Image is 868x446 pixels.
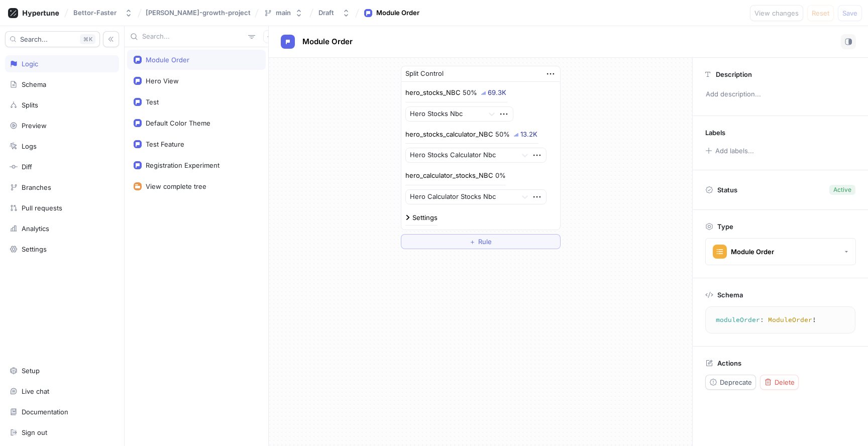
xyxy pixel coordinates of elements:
span: Delete [775,379,795,385]
div: Preview [22,122,47,130]
button: Search...K [5,31,100,47]
div: Test [146,98,159,106]
a: Documentation [5,403,119,420]
button: Deprecate [705,375,756,390]
span: Search... [20,36,48,42]
div: Test Feature [146,140,184,148]
div: Logs [22,142,37,150]
input: Search... [142,32,244,42]
button: main [260,5,307,21]
div: Analytics [22,225,49,233]
div: Setup [22,367,40,375]
button: Reset [807,5,834,21]
span: ＋ [469,239,476,245]
span: Reset [812,10,829,16]
p: Schema [717,291,743,299]
div: Module Order [731,248,774,256]
div: K [80,34,95,44]
p: hero_stocks_NBC [405,88,461,98]
div: 50% [495,131,510,138]
button: Draft [314,5,354,21]
div: 69.3K [488,89,506,96]
button: Bettor-Faster [69,5,137,21]
span: Module Order [302,38,353,46]
p: Type [717,222,733,231]
div: 13.2K [520,131,537,138]
button: Module Order [705,238,856,265]
button: View changes [750,5,803,21]
button: Save [838,5,862,21]
textarea: moduleOrder: ModuleOrder! [710,311,851,329]
div: 0% [495,172,506,179]
div: Diff [22,163,32,171]
span: Rule [478,239,492,245]
div: Bettor-Faster [73,9,117,17]
span: Deprecate [720,379,752,385]
p: Add description... [701,86,859,103]
p: hero_stocks_calculator_NBC [405,130,493,140]
div: Logic [22,60,38,68]
div: Documentation [22,408,68,416]
div: Live chat [22,387,49,395]
div: Branches [22,183,51,191]
div: Pull requests [22,204,62,212]
div: Registration Experiment [146,161,220,169]
div: View complete tree [146,182,206,190]
button: Add labels... [702,144,757,157]
div: Settings [412,214,438,221]
div: Hero View [146,77,179,85]
div: Settings [22,245,47,253]
p: hero_calculator_stocks_NBC [405,171,493,181]
span: [PERSON_NAME]-growth-project [146,9,251,16]
div: Split Control [405,69,444,79]
div: Module Order [376,8,419,18]
div: Splits [22,101,38,109]
div: main [276,9,291,17]
p: Actions [717,359,741,367]
div: Draft [318,9,334,17]
p: Status [717,183,737,197]
div: Module Order [146,56,189,64]
button: ＋Rule [401,234,561,249]
span: Save [842,10,857,16]
button: Delete [760,375,799,390]
p: Labels [705,129,725,137]
div: Schema [22,80,46,88]
span: View changes [754,10,799,16]
div: Active [833,185,851,194]
p: Description [716,70,752,78]
div: Sign out [22,428,47,436]
div: 50% [463,89,477,96]
div: Default Color Theme [146,119,210,127]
